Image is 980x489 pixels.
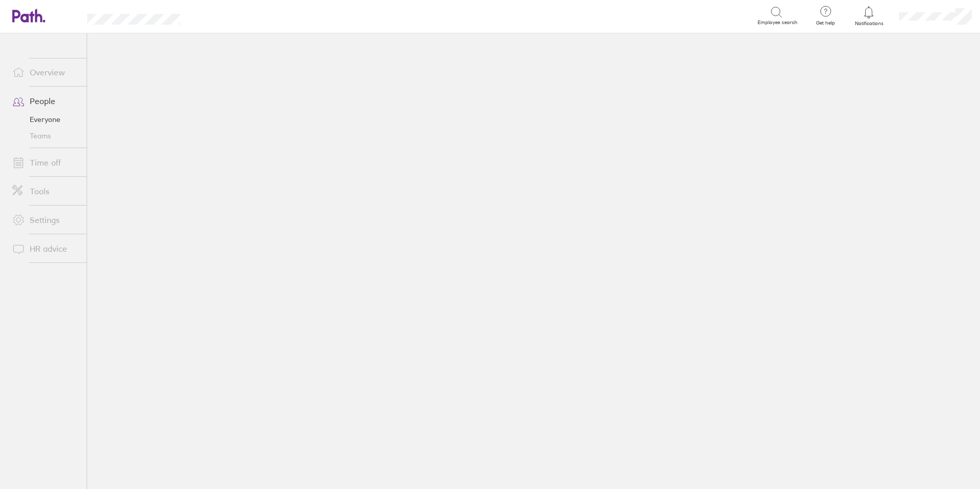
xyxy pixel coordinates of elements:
a: HR advice [4,238,87,259]
span: Get help [809,20,842,26]
a: Settings [4,210,87,230]
a: Time off [4,152,87,173]
a: People [4,91,87,111]
a: Everyone [4,111,87,128]
a: Overview [4,62,87,83]
a: Tools [4,181,87,201]
span: Employee search [758,19,798,26]
a: Notifications [852,5,886,27]
div: Search [208,11,234,20]
span: Notifications [852,21,886,27]
a: Teams [4,128,87,144]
